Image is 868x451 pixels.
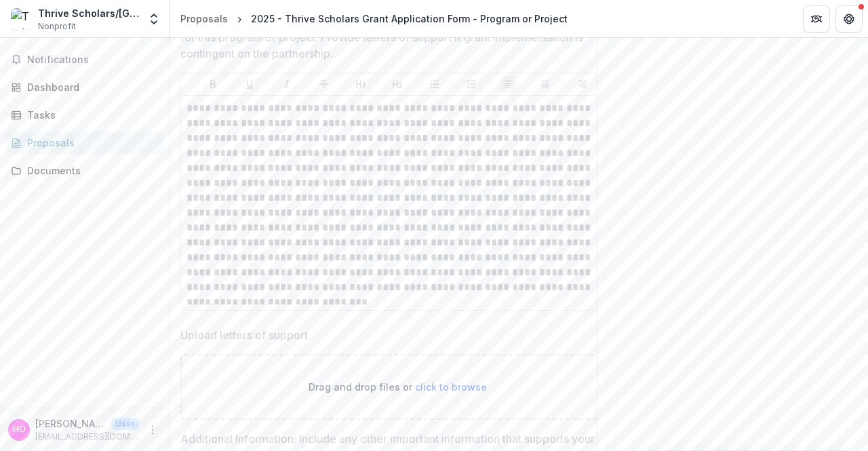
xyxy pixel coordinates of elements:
button: Heading 1 [353,76,369,92]
div: Proposals [27,136,153,150]
div: Documents [27,163,153,178]
div: Hannah Oberholtzer [13,425,26,434]
button: Get Help [835,5,863,33]
p: [EMAIL_ADDRESS][DOMAIN_NAME] [35,431,139,443]
button: Underline [241,76,258,92]
div: Proposals [180,12,228,26]
img: Thrive Scholars/Jacksonville [11,8,33,30]
p: Drag and drop files or [309,380,487,394]
div: Thrive Scholars/[GEOGRAPHIC_DATA] [38,6,139,20]
p: Upload letters of support [180,327,308,343]
button: Italicize [279,76,295,92]
button: Open entity switcher [144,5,163,33]
button: Ordered List [463,76,479,92]
button: Notifications [5,49,163,71]
div: 2025 - Thrive Scholars Grant Application Form - Program or Project [251,12,568,26]
a: Dashboard [5,76,163,98]
button: Partners [803,5,830,33]
button: Bullet List [427,76,443,92]
span: Nonprofit [38,20,76,33]
div: Dashboard [27,80,153,94]
button: Bold [205,76,221,92]
button: More [144,422,161,438]
p: User [111,418,139,430]
div: Tasks [27,108,153,122]
a: Tasks [5,104,163,126]
span: click to browse [415,381,487,393]
a: Proposals [175,9,233,28]
button: Align Center [537,76,553,92]
button: Align Right [574,76,591,92]
span: Notifications [27,54,158,66]
p: [PERSON_NAME] [35,416,106,431]
button: Heading 2 [389,76,406,92]
a: Proposals [5,132,163,154]
nav: breadcrumb [175,9,573,28]
button: Align Left [500,76,517,92]
a: Documents [5,159,163,182]
button: Strike [315,76,332,92]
